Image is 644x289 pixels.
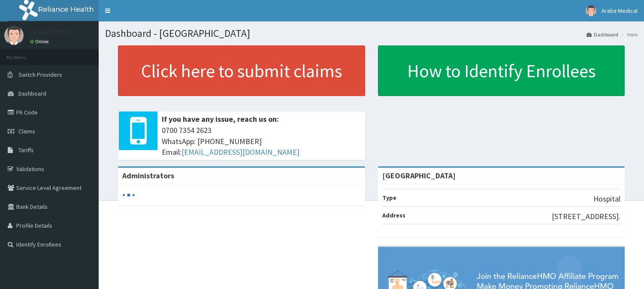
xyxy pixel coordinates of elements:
p: Hospital [593,193,620,205]
span: Dashboard [18,90,46,97]
b: If you have any issue, reach us on: [162,114,279,124]
a: Click here to submit claims [118,45,365,96]
b: Type [382,194,396,202]
a: [EMAIL_ADDRESS][DOMAIN_NAME] [181,147,299,157]
h1: Dashboard - [GEOGRAPHIC_DATA] [105,28,638,39]
img: User Image [586,6,596,16]
p: [STREET_ADDRESS]. [552,211,620,222]
strong: [GEOGRAPHIC_DATA] [382,171,456,181]
span: Tariffs [18,146,34,154]
b: Address [382,211,405,219]
span: Switch Providers [18,71,62,78]
span: 0700 7354 2623 WhatsApp: [PHONE_NUMBER] Email: [162,125,361,158]
span: Araba Medical [602,7,638,15]
a: Dashboard [587,31,618,38]
b: Administrators [122,171,174,181]
li: Here [619,31,638,38]
img: User Image [4,26,24,45]
svg: audio-loading [122,189,135,202]
span: Claims [18,127,35,135]
p: Araba Medical [30,28,76,36]
a: Online [30,39,51,45]
a: How to Identify Enrollees [378,45,625,96]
